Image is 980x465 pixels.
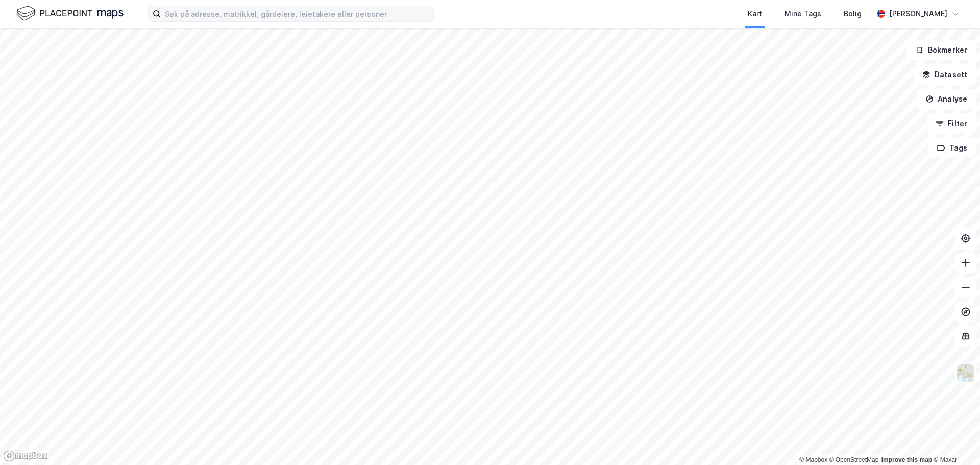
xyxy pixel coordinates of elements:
a: Mapbox [799,456,827,463]
button: Datasett [914,64,976,85]
img: Z [956,363,975,383]
div: Bolig [844,8,862,20]
button: Filter [927,113,976,134]
a: Improve this map [881,456,932,463]
div: Kart [748,8,762,20]
div: [PERSON_NAME] [889,8,947,20]
a: Mapbox homepage [3,450,48,462]
input: Søk på adresse, matrikkel, gårdeiere, leietakere eller personer [161,6,433,21]
button: Analyse [917,89,976,109]
img: logo.f888ab2527a4732fd821a326f86c7f29.svg [16,5,124,22]
button: Bokmerker [907,40,976,60]
div: Mine Tags [785,8,821,20]
button: Tags [928,138,976,158]
iframe: Chat Widget [929,416,980,465]
a: OpenStreetMap [829,456,879,463]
